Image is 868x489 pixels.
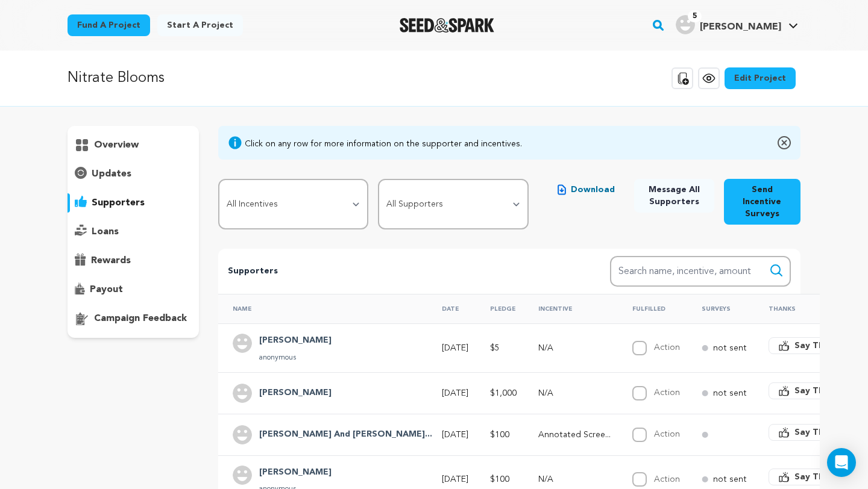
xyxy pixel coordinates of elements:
[68,164,199,184] button: updates
[94,138,139,152] p: overview
[68,14,150,36] a: Fund a project
[233,384,252,403] img: user.png
[157,14,243,36] a: Start a project
[794,471,843,483] span: Say Thanks
[442,429,468,441] p: [DATE]
[68,135,199,155] button: overview
[218,294,427,323] th: Name
[654,430,680,438] label: Action
[794,385,843,397] span: Say Thanks
[654,388,680,397] label: Action
[688,10,702,22] span: 5
[524,294,618,323] th: Incentive
[442,387,468,399] p: [DATE]
[571,184,615,196] span: Download
[490,475,509,484] span: $100
[228,264,571,279] p: Supporters
[442,342,468,354] p: [DATE]
[700,22,781,32] span: [PERSON_NAME]
[769,382,853,399] button: Say Thanks
[68,193,199,213] button: supporters
[724,179,800,225] button: Send Incentive Surveys
[538,473,611,485] p: N/A
[769,337,853,354] button: Say Thanks
[259,428,432,442] h4: Jim And Suzanne Eckloff
[259,466,332,480] h4: Artur
[476,294,524,323] th: Pledge
[769,424,853,441] button: Say Thanks
[754,294,860,323] th: Thanks
[490,431,509,439] span: $100
[92,196,145,210] p: supporters
[687,294,754,323] th: Surveys
[427,294,476,323] th: Date
[233,334,252,353] img: user.png
[725,67,796,89] a: Edit Project
[618,294,687,323] th: Fulfilled
[400,18,494,33] a: Seed&Spark Homepage
[400,18,494,33] img: Seed&Spark Logo Dark Mode
[259,386,332,400] h4: Artur
[673,13,800,38] span: Gabriel Busaneli S.'s Profile
[676,15,695,34] img: user.png
[233,425,252,444] img: user.png
[794,340,843,352] span: Say Thanks
[68,309,199,328] button: campaign feedback
[68,251,199,270] button: rewards
[538,387,611,399] p: N/A
[713,473,747,485] p: not sent
[548,179,624,201] button: Download
[91,254,131,268] p: rewards
[68,280,199,299] button: payout
[794,426,843,438] span: Say Thanks
[92,225,119,239] p: loans
[634,179,714,213] button: Message All Supporters
[827,448,856,477] div: Open Intercom Messenger
[259,334,332,348] h4: Sonya Shkarpita
[68,67,165,89] p: Nitrate Blooms
[233,466,252,485] img: user.png
[769,469,853,485] button: Say Thanks
[490,389,517,397] span: $1,000
[90,282,123,297] p: payout
[713,387,747,399] p: not sent
[673,13,800,34] a: Gabriel Busaneli S.'s Profile
[778,135,791,150] img: close-o.svg
[538,429,611,441] p: Annotated Screenplay or Storyboards
[538,342,611,354] p: N/A
[259,353,332,363] p: anonymous
[490,344,500,352] span: $5
[713,342,747,354] p: not sent
[94,311,187,326] p: campaign feedback
[644,184,705,208] span: Message All Supporters
[92,167,131,181] p: updates
[654,475,680,484] label: Action
[610,256,791,287] input: Search name, incentive, amount
[68,222,199,241] button: loans
[676,15,781,34] div: Gabriel Busaneli S.'s Profile
[654,343,680,352] label: Action
[245,138,522,150] div: Click on any row for more information on the supporter and incentives.
[442,473,468,485] p: [DATE]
